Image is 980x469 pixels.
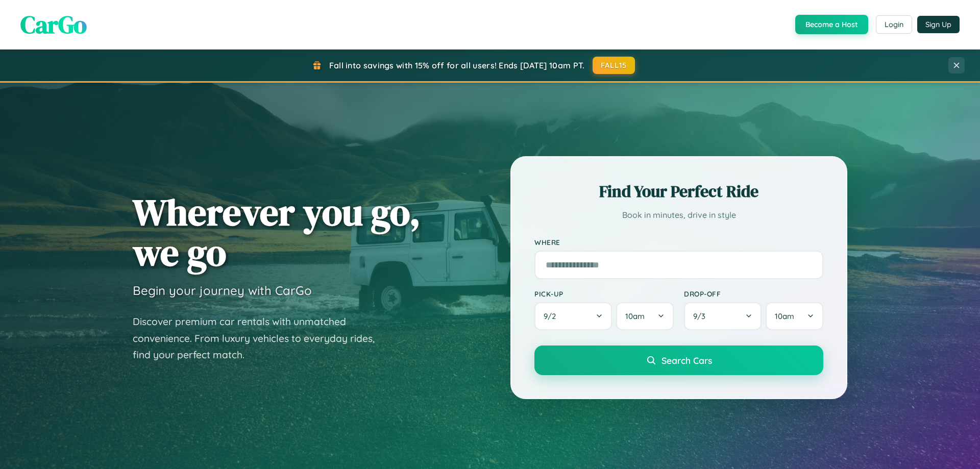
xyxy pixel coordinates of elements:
[661,355,712,366] span: Search Cars
[20,8,87,41] span: CarGo
[684,302,762,330] button: 9/3
[684,289,823,298] label: Drop-off
[593,57,635,74] button: FALL15
[534,238,823,246] label: Where
[133,192,421,273] h1: Wherever you go, we go
[625,311,645,321] span: 10am
[534,180,823,203] h2: Find Your Perfect Ride
[534,345,823,375] button: Search Cars
[876,15,912,34] button: Login
[544,311,561,321] span: 9 / 2
[795,15,868,34] button: Become a Host
[534,302,612,330] button: 9/2
[616,302,674,330] button: 10am
[917,16,960,33] button: Sign Up
[133,283,312,298] h3: Begin your journey with CarGo
[766,302,823,330] button: 10am
[693,311,710,321] span: 9 / 3
[534,289,674,298] label: Pick-up
[534,208,823,223] p: Book in minutes, drive in style
[775,311,794,321] span: 10am
[329,60,585,70] span: Fall into savings with 15% off for all users! Ends [DATE] 10am PT.
[133,313,388,363] p: Discover premium car rentals with unmatched convenience. From luxury vehicles to everyday rides, ...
